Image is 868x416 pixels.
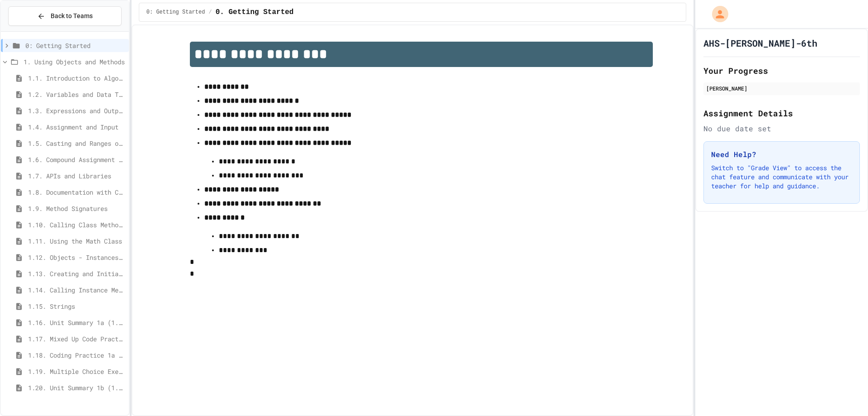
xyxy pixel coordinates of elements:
[28,383,125,392] span: 1.20. Unit Summary 1b (1.7-1.15)
[28,236,125,246] span: 1.11. Using the Math Class
[28,139,125,148] span: 1.5. Casting and Ranges of Values
[28,350,125,360] span: 1.18. Coding Practice 1a (1.1-1.6)
[711,163,852,191] p: Switch to "Grade View" to access the chat feature and communicate with your teacher for help and ...
[28,204,125,213] span: 1.9. Method Signatures
[703,37,817,49] h1: AHS-[PERSON_NAME]-6th
[216,7,294,18] span: 0. Getting Started
[28,301,125,311] span: 1.15. Strings
[28,106,125,115] span: 1.3. Expressions and Output [New]
[28,171,125,181] span: 1.7. APIs and Libraries
[28,220,125,230] span: 1.10. Calling Class Methods
[146,9,205,16] span: 0: Getting Started
[703,107,860,120] h2: Assignment Details
[51,11,93,21] span: Back to Teams
[28,269,125,278] span: 1.13. Creating and Initializing Objects: Constructors
[28,367,125,376] span: 1.19. Multiple Choice Exercises for Unit 1a (1.1-1.6)
[703,4,731,24] div: My Account
[8,6,122,26] button: Back to Teams
[28,187,125,197] span: 1.8. Documentation with Comments and Preconditions
[25,41,125,50] span: 0: Getting Started
[703,123,860,134] div: No due date set
[28,90,125,99] span: 1.2. Variables and Data Types
[28,318,125,327] span: 1.16. Unit Summary 1a (1.1-1.6)
[703,64,860,77] h2: Your Progress
[711,149,852,160] h3: Need Help?
[706,84,857,92] div: [PERSON_NAME]
[24,57,125,67] span: 1. Using Objects and Methods
[28,334,125,344] span: 1.17. Mixed Up Code Practice 1.1-1.6
[28,122,125,132] span: 1.4. Assignment and Input
[28,253,125,262] span: 1.12. Objects - Instances of Classes
[208,9,212,16] span: /
[28,285,125,295] span: 1.14. Calling Instance Methods
[28,155,125,164] span: 1.6. Compound Assignment Operators
[28,73,125,83] span: 1.1. Introduction to Algorithms, Programming, and Compilers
